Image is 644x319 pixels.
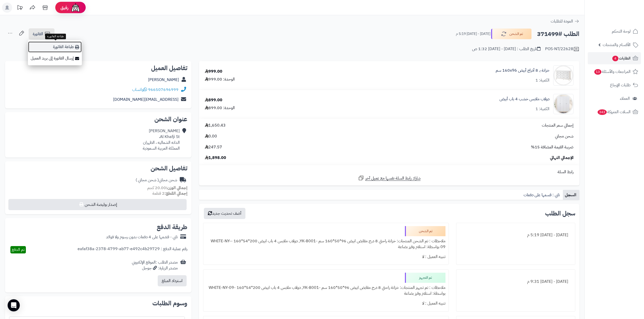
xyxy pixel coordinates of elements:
div: مصدر الطلب :الموقع الإلكتروني [132,260,178,271]
div: الوحدة: 999.00 [205,76,235,82]
a: الطلبات4 [588,52,641,64]
div: 899.00 [205,97,222,103]
h2: تفاصيل العميل [9,65,187,71]
a: العودة للطلبات [551,18,579,24]
div: تاريخ الطلب : [DATE] - [DATE] 1:32 ص [472,46,541,52]
span: الأقسام والمنتجات [603,41,631,48]
h2: وسوم الطلبات [9,300,187,306]
a: طباعة الفاتورة [28,41,82,53]
a: [EMAIL_ADDRESS][DOMAIN_NAME] [113,96,178,103]
a: دولاب ملابس خشب 4 باب أبيض [499,96,549,102]
div: شحن مجاني [136,177,177,183]
h2: الطلب #371499 [537,29,579,39]
small: 20.00 كجم [147,185,187,191]
a: المراجعات والأسئلة13 [588,66,641,78]
div: [DATE] - [DATE] 5:19 م [459,230,572,240]
h2: طريقة الدفع [157,224,187,230]
div: مصدر الزيارة: جوجل [132,265,178,271]
small: [DATE] - [DATE] 5:19 م [456,31,490,36]
span: تم الدفع [12,247,25,253]
span: 1,898.00 [205,155,226,161]
div: Open Intercom Messenger [8,299,20,311]
h2: عنوان الشحن [9,116,187,122]
a: تابي : قسمها على دفعات [522,190,563,200]
span: 13 [594,69,601,75]
a: 966507696999 [148,87,178,93]
div: تم التجهيز [405,273,445,283]
a: خزانة بـ 8 أدراج أبيض ‎160x96 سم‏ [496,68,549,73]
a: إرسال الفاتورة إلى بريد العميل [28,53,82,64]
a: العملاء [588,92,641,105]
a: طلبات الإرجاع [588,79,641,91]
a: واتساب [132,87,147,93]
button: أضف تحديث جديد [204,208,245,219]
div: [PERSON_NAME] Al Khafji St، الدانه الشماليه ، الظهران المملكة العربية السعودية [143,128,180,151]
span: ضريبة القيمة المضافة 15% [531,144,574,150]
a: السجل [563,190,579,200]
strong: إجمالي القطع: [165,190,187,196]
img: 1731233659-1-90x90.jpg [553,65,573,86]
div: رابط السلة [201,169,577,175]
span: 1,650.43 [205,123,226,128]
div: تنبيه العميل : لا [206,252,445,262]
a: شارك رابط السلة نفسها مع عميل آخر [358,175,421,181]
span: شارك رابط السلة نفسها مع عميل آخر [365,175,421,181]
img: logo-2.png [610,13,639,24]
div: رقم عملية الدفع : eafaf38a-2378-4799-ab77-e492c4b29729 [78,246,187,253]
div: ملاحظات : تم تجهيز المنتجات: خزانة راحتي 8 درج مقابض ابيض 96*50*160 سم -YK-8001, دولاب ملابس 4 با... [206,283,445,298]
span: ( شحن مجاني ) [136,177,159,183]
span: العودة للطلبات [551,18,573,24]
div: 999.00 [205,69,222,74]
span: السلات المتروكة [597,108,631,115]
span: رفيق [60,5,68,11]
span: 343 [598,109,607,115]
div: تنبيه العميل : لا [206,298,445,308]
a: تحديثات المنصة [13,3,26,14]
span: 4 [612,56,618,61]
div: الكمية: 1 [535,77,549,83]
div: POS-NT/22628 [545,46,579,52]
a: [PERSON_NAME] [148,77,179,83]
small: 2 قطعة [152,190,187,196]
img: ai-face.png [70,3,81,13]
span: 247.57 [205,144,222,150]
span: لوحة التحكم [612,28,631,35]
div: طباعة الفاتورة [45,34,66,39]
span: 0.00 [205,133,217,139]
span: إجمالي سعر المنتجات [542,123,574,128]
button: استرداد المبلغ [158,275,187,286]
span: العملاء [620,95,630,102]
span: الفاتورة [33,31,43,37]
div: ملاحظات : تم الشحن المنتجات: خزانة راحتي 8 درج مقابض ابيض 96*50*160 سم -YK-8001, دولاب ملابس 4 با... [206,236,445,252]
button: تم الشحن [491,29,532,39]
span: الإجمالي النهائي [550,155,574,161]
span: طلبات الإرجاع [610,82,631,89]
strong: إجمالي الوزن: [166,185,187,191]
a: الفاتورة [29,28,55,39]
a: لوحة التحكم [588,25,641,37]
div: الوحدة: 899.00 [205,105,235,111]
span: الطلبات [612,55,631,62]
h2: تفاصيل الشحن [9,165,187,171]
img: 1751790847-1-90x90.jpg [553,94,573,114]
div: تابي - قسّمها على 4 دفعات بدون رسوم ولا فوائد [106,234,178,240]
a: السلات المتروكة343 [588,106,641,118]
span: المراجعات والأسئلة [594,68,631,75]
h3: سجل الطلب [545,210,575,216]
span: شحن مجاني [555,133,574,139]
div: [DATE] - [DATE] 9:31 م [459,277,572,287]
div: تم الشحن [405,226,445,236]
div: الكمية: 1 [535,106,549,112]
button: إصدار بوليصة الشحن [8,199,187,210]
